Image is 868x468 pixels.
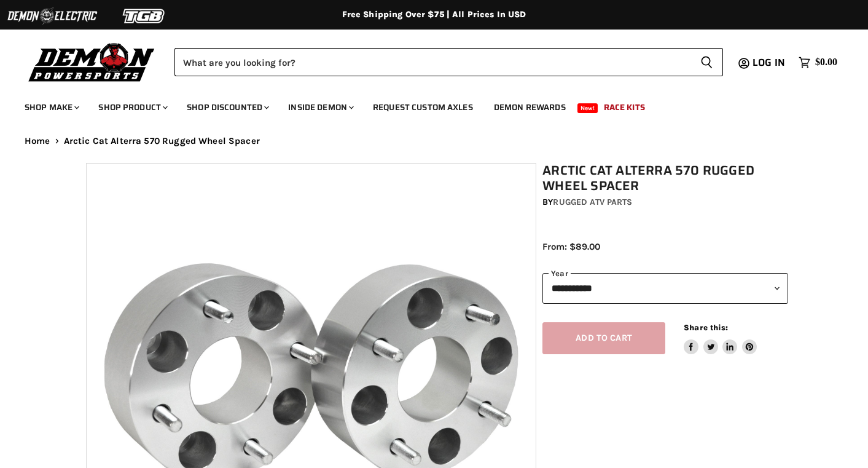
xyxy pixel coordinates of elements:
input: Search [174,48,690,76]
a: Race Kits [595,95,654,120]
img: Demon Electric Logo 2 [6,4,98,28]
select: year [542,273,788,303]
span: Share this: [684,323,728,332]
a: Shop Discounted [178,95,276,120]
span: From: $89.00 [542,241,600,252]
span: $0.00 [815,57,837,68]
a: Shop Make [15,95,87,120]
button: Search [690,48,723,76]
form: Product [174,48,723,76]
a: Inside Demon [279,95,361,120]
h1: Arctic Cat Alterra 570 Rugged Wheel Spacer [542,163,788,194]
aside: Share this: [684,322,757,355]
a: $0.00 [792,54,843,71]
a: Log in [747,57,792,68]
span: Log in [753,55,785,70]
div: by [542,196,788,209]
ul: Main menu [15,90,834,120]
span: New! [577,103,598,113]
a: Request Custom Axles [364,95,482,120]
a: Demon Rewards [485,95,575,120]
a: Shop Product [89,95,175,120]
img: Demon Powersports [25,40,159,84]
a: Rugged ATV Parts [553,197,632,207]
a: Home [25,136,50,146]
img: TGB Logo 2 [98,4,190,28]
span: Arctic Cat Alterra 570 Rugged Wheel Spacer [64,136,260,146]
